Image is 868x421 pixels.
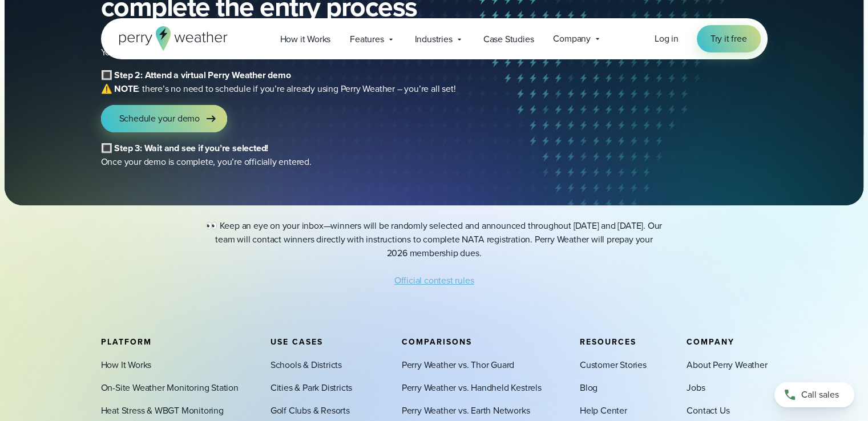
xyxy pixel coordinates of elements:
b: 🔳 Step 2: Attend a virtual Perry Weather demo [101,68,291,82]
span: Features [350,33,383,46]
span: How it Works [280,33,331,46]
a: Log in [655,32,679,46]
b: 🔳 Step 3: Wait and see if you’re selected! [101,141,269,155]
span: Log in [655,32,679,45]
span: Industries [415,33,453,46]
a: Try it free [697,25,761,52]
a: Jobs [687,381,705,395]
a: Schools & Districts [271,358,342,372]
p: Once your demo is complete, you’re officially entered. [101,141,558,169]
a: Perry Weather vs. Handheld Kestrels [402,381,542,395]
a: How it Works [271,27,341,51]
span: Resources [580,336,636,348]
span: Schedule your demo [119,112,200,126]
a: Perry Weather vs. Earth Networks [402,404,530,418]
a: Golf Clubs & Resorts [271,404,350,418]
span: Company [687,336,734,348]
a: Official contest rules [394,274,474,287]
span: Use Cases [271,336,323,348]
a: How It Works [101,358,152,372]
a: Blog [580,381,597,395]
span: Company [553,32,591,46]
a: On-Site Weather Monitoring Station [101,381,239,395]
a: Customer Stories [580,358,647,372]
span: Try it free [710,32,747,46]
a: Case Studies [474,27,544,51]
a: Perry Weather vs. Thor Guard [402,358,514,372]
a: Contact Us [687,404,729,418]
span: Comparisons [402,336,472,348]
a: Call sales [774,382,854,407]
a: Heat Stress & WBGT Monitoring [101,404,224,418]
strong: ⚠️ NOTE [101,82,138,95]
span: Case Studies [483,33,534,46]
a: Cities & Park Districts [271,381,352,395]
a: Help Center [580,404,627,418]
span: Platform [101,336,152,348]
p: : there’s no need to schedule if you’re already using Perry Weather – you’re all set! [101,68,558,96]
a: Schedule your demo [101,105,227,132]
a: About Perry Weather [687,358,767,372]
span: Call sales [801,388,839,402]
p: 👀 Keep an eye on your inbox—winners will be randomly selected and announced throughout [DATE] and... [206,219,663,260]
